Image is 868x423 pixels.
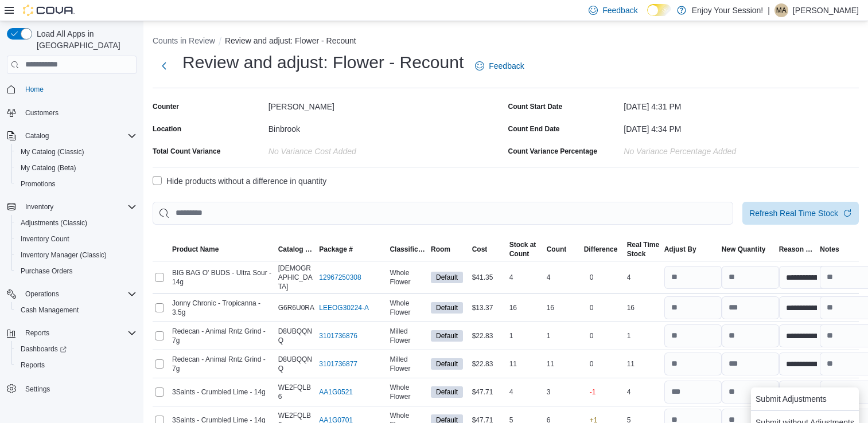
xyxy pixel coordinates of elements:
[16,216,137,230] span: Adjustments (Classic)
[436,359,458,369] span: Default
[21,200,137,214] span: Inventory
[21,344,67,354] span: Dashboards
[544,385,582,399] div: 3
[225,36,356,45] button: Review and adjust: Flower - Recount
[21,106,63,120] a: Customers
[584,245,618,254] div: Difference
[779,245,816,254] span: Reason Code
[507,357,544,371] div: 11
[11,176,141,192] button: Promotions
[625,329,662,343] div: 1
[470,271,507,284] div: $41.35
[16,264,77,278] a: Purchase Orders
[11,231,141,247] button: Inventory Count
[16,177,137,191] span: Promotions
[582,242,625,256] button: Difference
[544,329,582,343] div: 1
[508,102,563,111] label: Count Start Date
[436,303,458,313] span: Default
[153,36,215,45] button: Counts in Review
[317,242,387,256] button: Package #
[11,302,141,318] button: Cash Management
[470,329,507,343] div: $22.83
[153,202,733,225] input: This is a search bar. After typing your query, hit enter to filter the results lower in the page.
[182,51,464,74] h1: Review and adjust: Flower - Recount
[268,97,504,111] div: [PERSON_NAME]
[625,357,662,371] div: 11
[21,381,137,395] span: Settings
[21,267,73,276] span: Purchase Orders
[21,82,137,96] span: Home
[590,387,596,397] p: -1
[16,358,137,372] span: Reports
[387,381,429,404] div: Whole Flower
[547,245,567,254] span: Count
[25,328,49,338] span: Reports
[172,245,219,254] span: Product Name
[625,301,662,315] div: 16
[278,355,315,373] span: D8UBQQNQ
[544,357,582,371] div: 11
[153,102,179,111] label: Counter
[590,273,594,282] p: 0
[387,324,429,347] div: Milled Flower
[692,3,764,17] p: Enjoy Your Session!
[774,3,788,17] div: Morgan Atkinson
[172,268,274,287] span: BIG BAG O' BUDS - Ultra Sour - 14g
[21,326,54,340] button: Reports
[170,242,276,256] button: Product Name
[32,28,137,51] span: Load All Apps in [GEOGRAPHIC_DATA]
[429,242,470,256] button: Room
[153,54,176,77] button: Next
[21,200,58,214] button: Inventory
[16,248,111,262] a: Inventory Manager (Classic)
[16,342,71,356] a: Dashboards
[21,179,56,189] span: Promotions
[768,3,770,17] p: |
[268,142,504,156] div: No Variance Cost added
[16,216,92,230] a: Adjustments (Classic)
[387,242,429,256] button: Classification
[470,385,507,399] div: $47.71
[627,240,659,249] div: Real Time
[508,124,560,134] label: Count End Date
[647,4,671,16] input: Dark Mode
[624,97,859,111] div: [DATE] 4:31 PM
[23,5,75,16] img: Cova
[21,129,53,143] button: Catalog
[624,120,859,134] div: [DATE] 4:34 PM
[25,85,44,94] span: Home
[436,331,458,341] span: Default
[507,271,544,284] div: 4
[319,245,353,254] span: Package #
[16,161,81,175] a: My Catalog (Beta)
[431,272,463,283] span: Default
[722,245,766,254] div: New Quantity
[278,264,315,291] span: [DEMOGRAPHIC_DATA]
[431,386,463,398] span: Default
[387,352,429,375] div: Milled Flower
[625,385,662,399] div: 4
[387,296,429,319] div: Whole Flower
[21,234,69,244] span: Inventory Count
[431,245,450,254] span: Room
[756,393,827,405] span: Submit Adjustments
[472,245,488,254] span: Cost
[16,145,89,159] a: My Catalog (Classic)
[509,249,536,258] div: Count
[509,240,536,258] span: Stock at Count
[664,245,696,254] span: Adjust By
[21,326,137,340] span: Reports
[21,129,137,143] span: Catalog
[2,81,141,97] button: Home
[2,380,141,397] button: Settings
[278,303,314,312] span: G6R6U0RA
[25,131,49,140] span: Catalog
[319,387,353,397] a: AA1G0521
[153,147,220,156] div: Total Count Variance
[436,387,458,397] span: Default
[172,355,274,373] span: Redecan - Animal Rntz Grind - 7g
[470,242,507,256] button: Cost
[16,248,137,262] span: Inventory Manager (Classic)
